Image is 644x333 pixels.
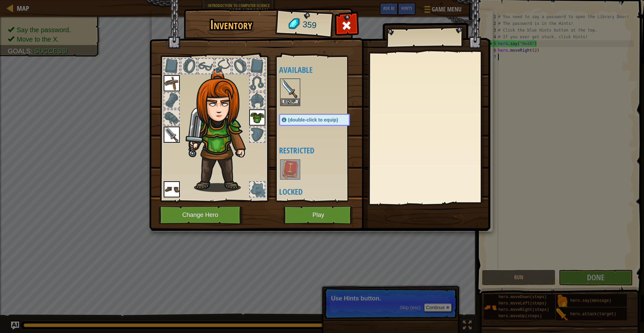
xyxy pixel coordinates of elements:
img: portrait.png [281,160,300,179]
img: portrait.png [281,79,300,98]
img: portrait.png [249,109,265,126]
h4: Restricted [279,146,363,155]
span: 359 [302,18,317,32]
img: portrait.png [164,75,180,91]
h4: Available [279,65,363,74]
img: hair_f2.png [185,68,258,192]
img: portrait.png [164,127,180,143]
h1: Inventory [189,18,274,32]
span: (double-click to equip) [288,117,338,123]
button: Change Hero [159,206,244,224]
button: Play [283,206,354,224]
img: portrait.png [164,181,180,197]
button: Equip [281,98,300,105]
h4: Locked [279,187,363,196]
